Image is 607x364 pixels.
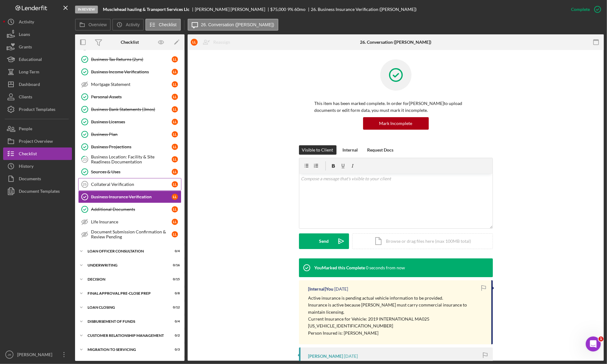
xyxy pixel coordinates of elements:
a: Dashboard [3,78,72,91]
div: L L [172,106,178,112]
button: Project Overview [3,135,72,147]
button: People [3,122,72,135]
time: 2025-08-01 02:21 [344,354,358,359]
div: Mark Incomplete [379,117,412,130]
button: Send [299,233,349,249]
button: Checklist [3,147,72,160]
div: 0 / 4 [169,249,180,253]
a: 25Collateral VerificationLL [78,178,181,191]
label: Checklist [159,22,177,27]
div: 0 / 12 [169,306,180,309]
label: Activity [126,22,139,27]
div: 0 / 16 [169,263,180,267]
div: Business Location: Facility & Site Readiness Documentation [91,154,172,164]
div: L L [172,131,178,137]
div: Checklist [121,40,139,45]
a: Mortgage StatementLL [78,78,181,91]
div: Migration to Servicing [88,348,164,352]
button: Activity [112,19,144,31]
div: Clients [19,91,32,105]
div: [PERSON_NAME] [308,354,343,359]
div: L L [172,94,178,100]
div: Business Insurance Verification [91,194,172,199]
div: 9 % [287,7,293,12]
div: Project Overview [19,135,53,149]
div: 0 / 2 [169,334,180,337]
button: Long-Term [3,66,72,78]
div: L L [172,231,178,237]
div: Disbursement of Funds [88,320,164,323]
a: Document Templates [3,185,72,197]
div: Underwriting [88,263,164,267]
button: LLReassign [188,36,236,48]
div: 0 / 8 [169,292,180,295]
p: Person Insured is: [PERSON_NAME] [308,330,485,337]
a: Business Insurance VerificationLL [78,191,181,203]
a: Business ProjectionsLL [78,141,181,153]
label: Overview [89,22,107,27]
div: L L [172,156,178,162]
button: History [3,160,72,172]
div: History [19,160,33,174]
a: Sources & UsesLL [78,166,181,178]
a: Business LicensesLL [78,116,181,128]
div: L L [172,206,178,212]
p: This item has been marked complete. In order for [PERSON_NAME] to upload documents or edit form d... [315,100,477,114]
div: Send [319,233,329,249]
button: Overview [75,19,111,31]
div: Personal Assets [91,94,172,99]
button: Product Templates [3,103,72,116]
div: L L [172,169,178,175]
div: L L [172,219,178,225]
div: 26. Business Insurance Verification ([PERSON_NAME]) [311,7,417,12]
text: JR [8,353,11,357]
div: Product Templates [19,103,55,117]
div: Additional Documents [91,207,172,212]
div: L L [172,69,178,75]
a: Business Bank Statements (3mos)LL [78,103,181,116]
div: Educational [19,53,42,67]
div: Business Projections [91,144,172,149]
div: L L [172,56,178,62]
div: Loans [19,28,30,42]
div: Business Bank Statements (3mos) [91,107,172,112]
button: Checklist [145,19,181,31]
a: Document Submission Confirmation & Review PendingLL [78,228,181,241]
div: Decision [88,277,164,281]
span: 1 [599,337,604,342]
div: Document Templates [19,185,60,199]
div: 0 / 15 [169,277,180,281]
button: Documents [3,172,72,185]
div: Business Plan [91,132,172,137]
p: Current Insurance for Vehicle: 2019 INTERNATIONAL MA025 [US_VEHICLE_IDENTIFICATION_NUMBER] [308,316,485,330]
a: Loans [3,28,72,41]
span: $75,000 [271,7,286,12]
p: Insurance is active because [PERSON_NAME] must carry commercial insurance to maintain licensing. [308,302,485,316]
div: You Marked this Complete [315,265,365,270]
div: [PERSON_NAME] [PERSON_NAME] [195,7,271,12]
a: Business Tax Returns (2yrs)LL [78,53,181,66]
a: Clients [3,91,72,103]
div: [Internal] You [308,287,334,292]
div: Business Tax Returns (2yrs) [91,57,172,62]
div: Checklist [19,147,37,162]
div: Business Licenses [91,119,172,124]
div: Final Approval Pre-Close Prep [88,292,164,295]
a: Personal AssetsLL [78,91,181,103]
button: Internal [340,145,361,155]
div: L L [172,81,178,87]
button: Educational [3,53,72,66]
div: Long-Term [19,66,39,80]
button: Request Docs [364,145,397,155]
iframe: Intercom live chat [586,337,601,352]
a: 23Business Location: Facility & Site Readiness DocumentationLL [78,153,181,166]
div: Life Insurance [91,219,172,224]
div: People [19,122,32,137]
button: Activity [3,16,72,28]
